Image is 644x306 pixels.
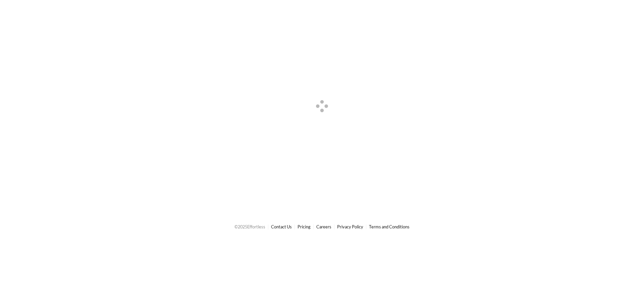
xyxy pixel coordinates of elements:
[234,224,265,229] span: © 2025 Effortless
[337,224,363,229] a: Privacy Policy
[316,224,331,229] a: Careers
[298,224,311,229] a: Pricing
[369,224,410,229] a: Terms and Conditions
[271,224,292,229] a: Contact Us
